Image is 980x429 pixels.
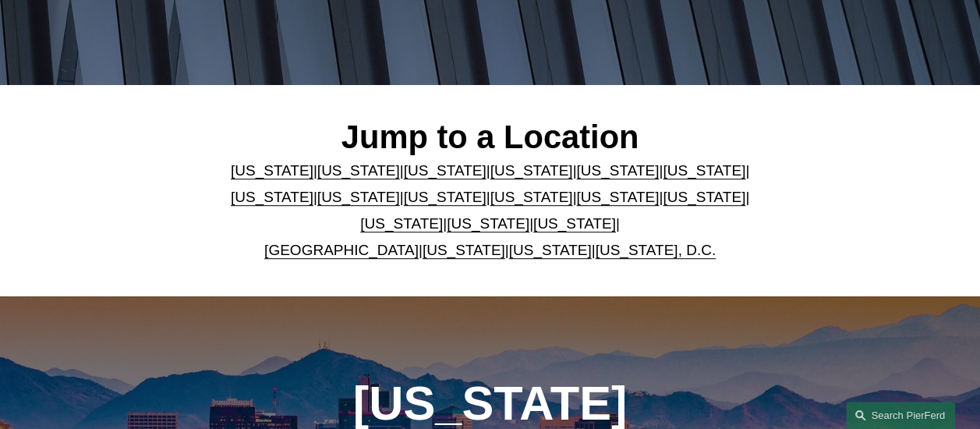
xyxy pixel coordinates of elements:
[509,242,592,258] a: [US_STATE]
[490,162,573,179] a: [US_STATE]
[221,118,759,157] h2: Jump to a Location
[447,215,529,232] a: [US_STATE]
[360,215,443,232] a: [US_STATE]
[595,242,716,258] a: [US_STATE], D.C.
[490,189,573,205] a: [US_STATE]
[423,242,505,258] a: [US_STATE]
[264,242,419,258] a: [GEOGRAPHIC_DATA]
[846,402,955,429] a: Search this site
[317,162,400,179] a: [US_STATE]
[231,189,313,205] a: [US_STATE]
[221,158,759,264] p: | | | | | | | | | | | | | | | | | |
[404,162,486,179] a: [US_STATE]
[576,162,659,179] a: [US_STATE]
[317,189,400,205] a: [US_STATE]
[533,215,616,232] a: [US_STATE]
[404,189,486,205] a: [US_STATE]
[663,189,745,205] a: [US_STATE]
[231,162,313,179] a: [US_STATE]
[576,189,659,205] a: [US_STATE]
[663,162,745,179] a: [US_STATE]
